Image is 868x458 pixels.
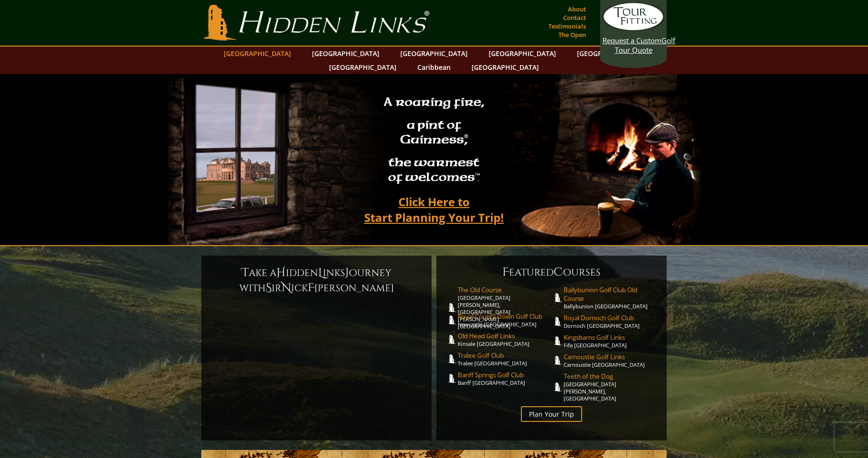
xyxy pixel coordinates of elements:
[467,60,544,74] a: [GEOGRAPHIC_DATA]
[446,265,657,280] h6: eatured ourses
[318,265,323,280] span: L
[458,332,552,340] span: Old Head Golf Links
[307,47,384,60] a: [GEOGRAPHIC_DATA]
[282,280,291,296] span: N
[564,286,658,303] span: Ballybunion Golf Club Old Course
[413,60,455,74] a: Caribbean
[276,265,286,280] span: H
[458,371,552,379] span: Banff Springs Golf Club
[355,191,513,229] a: Click Here toStart Planning Your Trip!
[219,47,296,60] a: [GEOGRAPHIC_DATA]
[564,286,658,310] a: Ballybunion Golf Club Old CourseBallybunion [GEOGRAPHIC_DATA]
[484,47,561,60] a: [GEOGRAPHIC_DATA]
[564,314,658,322] span: Royal Dornoch Golf Club
[572,47,649,60] a: [GEOGRAPHIC_DATA]
[377,91,491,191] h2: A roaring fire, a pint of Guinness , the warmest of welcomes™.
[458,371,552,386] a: Banff Springs Golf ClubBanff [GEOGRAPHIC_DATA]
[458,312,552,321] span: Royal County Down Golf Club
[564,372,658,402] a: Teeth of the Dog[GEOGRAPHIC_DATA][PERSON_NAME], [GEOGRAPHIC_DATA]
[458,312,552,328] a: Royal County Down Golf ClubNewcastle [GEOGRAPHIC_DATA]
[521,406,582,422] a: Plan Your Trip
[265,280,272,296] span: S
[308,280,314,296] span: F
[554,265,563,280] span: C
[502,265,509,280] span: F
[458,351,552,367] a: Tralee Golf ClubTralee [GEOGRAPHIC_DATA]
[546,19,588,33] a: Testimonials
[561,11,588,24] a: Contact
[564,333,658,349] a: Kingsbarns Golf LinksFife [GEOGRAPHIC_DATA]
[458,351,552,360] span: Tralee Golf Club
[458,286,552,294] span: The Old Course
[458,332,552,347] a: Old Head Golf LinksKinsale [GEOGRAPHIC_DATA]
[564,372,658,381] span: Teeth of the Dog
[324,60,401,74] a: [GEOGRAPHIC_DATA]
[458,286,552,330] a: The Old Course[GEOGRAPHIC_DATA][PERSON_NAME], [GEOGRAPHIC_DATA][PERSON_NAME] [GEOGRAPHIC_DATA]
[564,353,658,368] a: Carnoustie Golf LinksCarnoustie [GEOGRAPHIC_DATA]
[211,265,422,296] h6: ake a idden inks ourney with ir ick [PERSON_NAME]
[564,314,658,329] a: Royal Dornoch Golf ClubDornoch [GEOGRAPHIC_DATA]
[564,333,658,342] span: Kingsbarns Golf Links
[603,36,661,45] span: Request a Custom
[396,47,472,60] a: [GEOGRAPHIC_DATA]
[564,353,658,361] span: Carnoustie Golf Links
[566,2,588,16] a: About
[556,28,588,41] a: The Open
[242,265,249,280] span: T
[603,2,664,55] a: Request a CustomGolf Tour Quote
[345,265,349,280] span: J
